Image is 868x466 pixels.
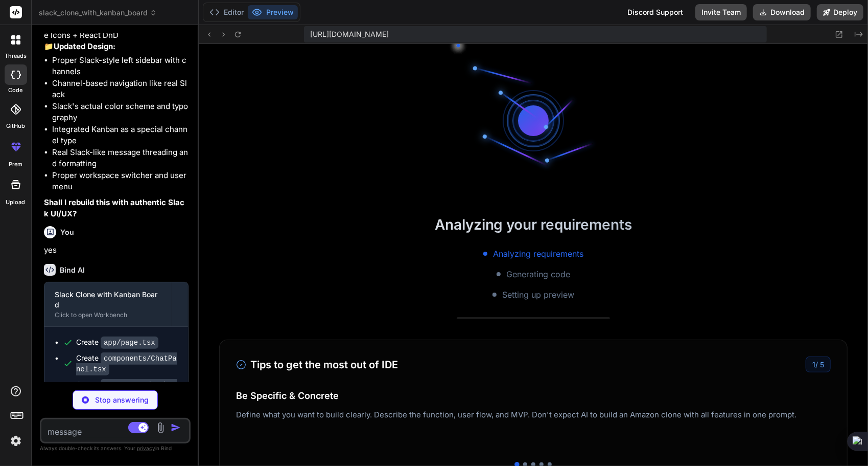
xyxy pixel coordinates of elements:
button: Invite Team [695,4,747,20]
p: Always double-check its answers. Your in Bind [40,443,191,453]
h4: Be Specific & Concrete [236,389,831,403]
span: 5 [820,360,824,369]
label: threads [5,52,27,60]
div: Create [76,380,178,401]
p: Stop answering [95,395,149,405]
span: [URL][DOMAIN_NAME] [310,29,389,39]
button: Deploy [817,4,863,20]
span: Generating code [507,268,571,280]
h6: You [60,227,74,237]
div: / [806,357,831,372]
img: attachment [155,422,167,434]
h3: Tips to get the most out of IDE [236,357,398,372]
label: Upload [6,198,26,207]
strong: Shall I rebuild this with authentic Slack UI/UX? [44,197,184,219]
button: Slack Clone with Kanban BoardClick to open Workbench [44,282,172,326]
li: Integrated Kanban as a special channel type [52,124,189,147]
label: code [9,86,23,95]
h2: Analyzing your requirements [199,214,868,235]
span: 1 [812,360,815,369]
img: settings [7,432,25,450]
div: Create [76,353,178,374]
div: Discord Support [621,4,689,20]
span: Setting up preview [503,289,575,301]
p: yes [44,245,189,256]
span: privacy [137,445,155,451]
img: icon [171,423,181,433]
div: Create [76,337,158,348]
label: prem [9,160,22,169]
li: Slack's actual color scheme and typography [52,101,189,124]
button: Download [753,4,811,20]
h6: Bind AI [60,265,85,275]
code: components/ChatPanel.tsx [76,352,177,375]
button: Preview [248,5,298,19]
div: Slack Clone with Kanban Board [55,290,161,310]
li: Real Slack-like message threading and formatting [52,147,189,170]
label: GitHub [6,122,25,130]
code: app/page.tsx [101,337,158,349]
code: components/KanbanBoard.tsx [76,379,177,402]
div: Click to open Workbench [55,311,161,319]
span: Analyzing requirements [494,248,584,260]
li: Channel-based navigation like real Slack [52,78,189,101]
strong: Updated Design: [54,41,115,51]
li: Proper workspace switcher and user menu [52,170,189,193]
button: Editor [205,5,248,19]
li: Proper Slack-style left sidebar with channels [52,55,189,78]
span: slack_clone_with_kanban_board [39,8,157,18]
